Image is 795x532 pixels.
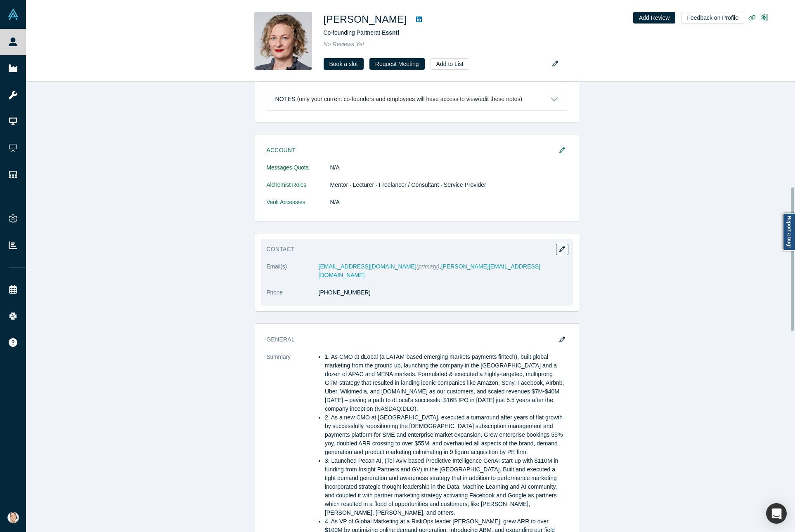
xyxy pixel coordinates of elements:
li: 3. Launched Pecan AI, (Tel-Aviv based Predictive Intelligence GenAI start-up with $110M in fundin... [325,457,567,517]
dt: Alchemist Roles [267,181,330,198]
li: 1. As CMO at dLocal (a LATAM-based emerging markets payments fintech), built global marketing fro... [325,353,567,413]
dd: Mentor · Lecturer · Freelancer / Consultant · Service Provider [330,181,567,189]
dt: Email(s) [267,262,319,288]
img: Alchemist Vault Logo [7,9,19,20]
dd: N/A [330,163,567,172]
dd: N/A [330,198,567,207]
h3: General [267,335,556,344]
a: Book a slot [324,58,364,70]
img: Natasha Lowery's Account [7,512,19,523]
h3: Contact [267,245,556,254]
dt: Messages Quota [267,163,330,181]
button: Add Review [633,12,676,24]
h3: Notes [275,95,296,104]
dt: Vault Access/es [267,198,330,215]
a: Essntl [382,29,399,36]
span: Co-founding Partner at [324,29,400,36]
a: [PHONE_NUMBER] [319,289,371,296]
button: Add to List [431,58,469,70]
button: Notes (only your current co-founders and employees will have access to view/edit these notes) [267,88,567,110]
a: Report a bug! [783,213,795,251]
a: [EMAIL_ADDRESS][DOMAIN_NAME] [319,263,416,270]
p: (only your current co-founders and employees will have access to view/edit these notes) [297,96,523,103]
h3: Account [267,146,556,155]
span: No Reviews Yet [324,41,364,47]
dd: , [319,262,567,280]
button: Request Meeting [369,58,425,70]
img: Danielle Gotkis's Profile Image [254,12,312,70]
dt: Phone [267,288,319,306]
li: 2. As a new CMO at [GEOGRAPHIC_DATA], executed a turnaround after years of flat growth by success... [325,413,567,457]
span: (primary) [416,263,440,270]
h1: [PERSON_NAME] [324,12,407,27]
button: Feedback on Profile [681,12,744,24]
